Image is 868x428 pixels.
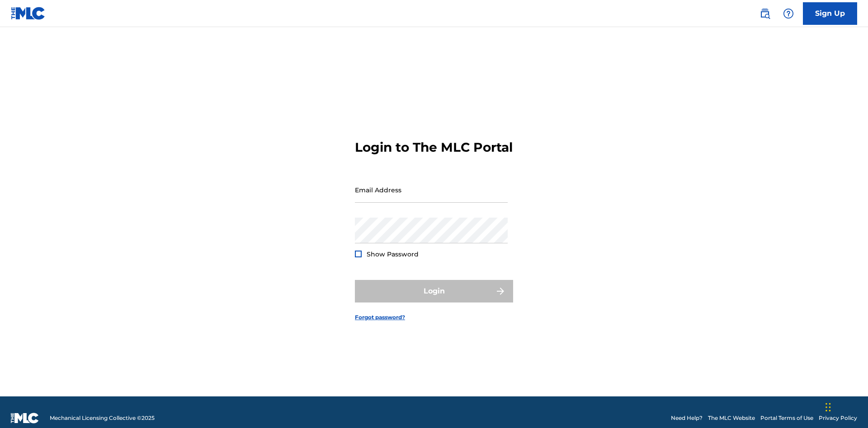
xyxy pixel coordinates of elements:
[355,313,405,321] a: Forgot password?
[760,414,813,422] a: Portal Terms of Use
[783,8,794,19] img: help
[367,250,419,258] span: Show Password
[803,2,857,25] a: Sign Up
[759,8,770,19] img: search
[11,7,46,20] img: MLC Logo
[779,5,797,23] div: Help
[11,413,39,423] img: logo
[826,394,831,421] div: Drag
[819,414,857,422] a: Privacy Policy
[708,414,755,422] a: The MLC Website
[823,385,868,428] iframe: Chat Widget
[355,140,513,155] h3: Login to The MLC Portal
[756,5,774,23] a: Public Search
[671,414,703,422] a: Need Help?
[50,414,155,422] span: Mechanical Licensing Collective © 2025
